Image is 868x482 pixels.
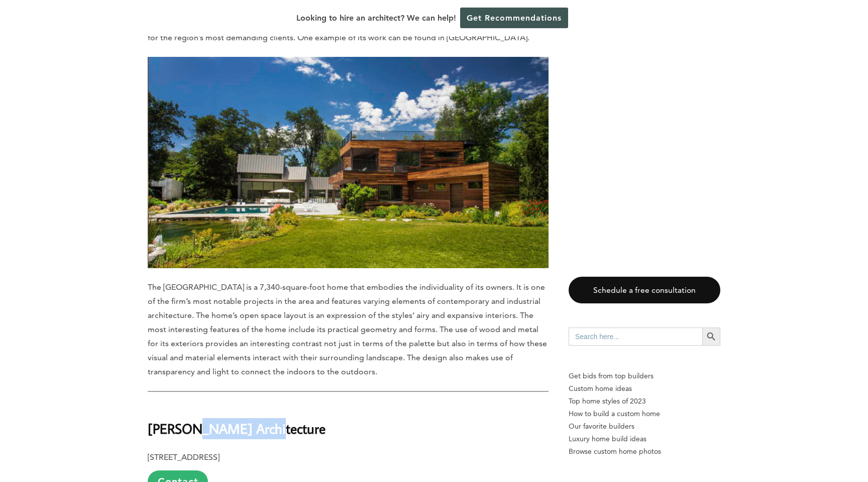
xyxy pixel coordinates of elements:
span: The [GEOGRAPHIC_DATA] is a 7,340-square-foot home that embodies the individuality of its owners. ... [148,282,547,376]
a: Get Recommendations [460,8,568,28]
p: Get bids from top builders [569,370,720,382]
a: Luxury home build ideas [569,433,720,445]
a: Browse custom home photos [569,445,720,458]
svg: Search [706,331,717,342]
a: Our favorite builders [569,420,720,433]
a: Schedule a free consultation [569,277,720,303]
a: Top home styles of 2023 [569,395,720,408]
input: Search here... [569,328,702,346]
a: Custom home ideas [569,382,720,395]
b: [STREET_ADDRESS] [148,452,220,462]
iframe: Drift Widget Chat Controller [675,410,856,470]
a: How to build a custom home [569,408,720,420]
b: [PERSON_NAME] Architecture [148,420,325,437]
